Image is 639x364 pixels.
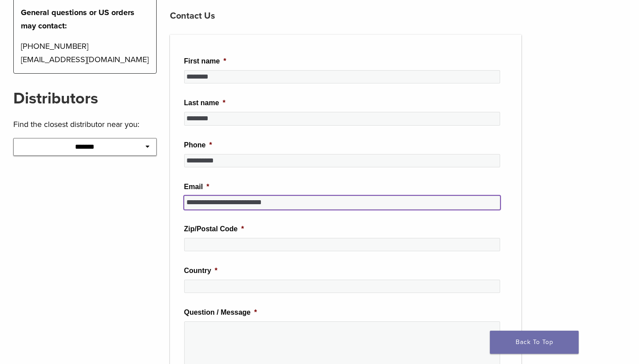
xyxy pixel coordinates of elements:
[184,57,226,66] label: First name
[184,141,212,150] label: Phone
[184,225,244,234] label: Zip/Postal Code
[184,99,225,108] label: Last name
[21,40,149,66] p: [PHONE_NUMBER] [EMAIL_ADDRESS][DOMAIN_NAME]
[13,118,157,131] p: Find the closest distributor near you:
[13,88,157,109] h2: Distributors
[490,331,579,354] a: Back To Top
[170,5,522,27] h3: Contact Us
[184,266,218,276] label: Country
[184,308,257,317] label: Question / Message
[21,8,134,31] strong: General questions or US orders may contact:
[184,182,209,192] label: Email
